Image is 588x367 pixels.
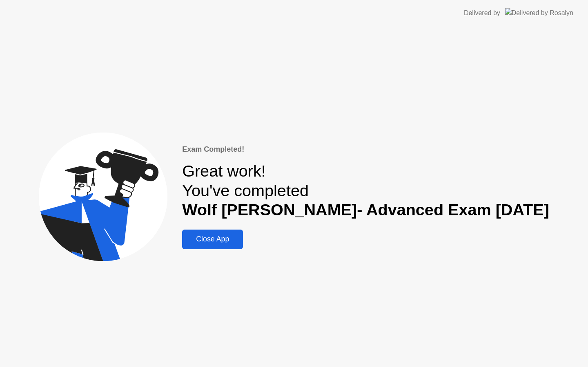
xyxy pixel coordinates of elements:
div: Exam Completed! [182,144,549,155]
img: Delivered by Rosalyn [505,8,573,18]
button: Close App [182,230,243,249]
div: Delivered by [464,8,500,18]
b: Wolf [PERSON_NAME]- Advanced Exam [DATE] [182,201,549,219]
div: Close App [185,235,241,243]
div: Great work! You've completed [182,161,549,220]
